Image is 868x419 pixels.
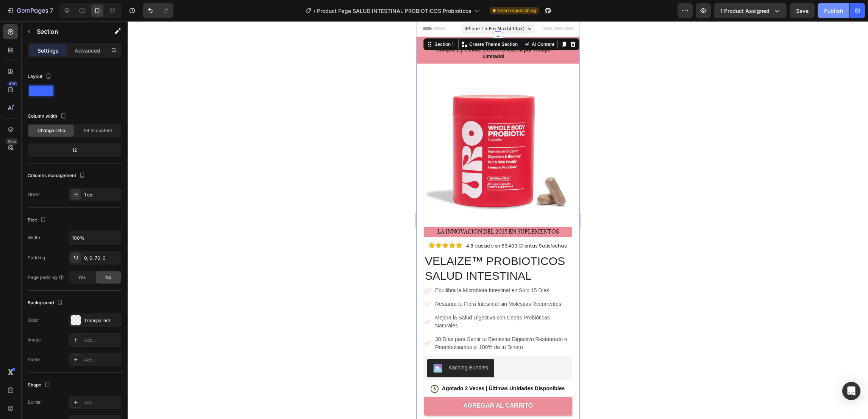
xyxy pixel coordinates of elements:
[28,356,40,363] div: Video
[75,47,100,55] p: Advanced
[28,317,39,324] div: Color
[790,3,815,18] button: Save
[818,3,849,18] button: Publish
[28,336,41,343] div: Image
[3,3,56,18] button: 7
[28,171,87,181] div: Columns management
[28,380,52,390] div: Shape
[28,234,40,241] div: Width
[314,7,315,15] span: /
[317,7,471,15] span: Product Page SALUD INTESTINAL PROBIOTICOS Probioticos
[29,145,120,156] div: 12
[28,254,45,261] div: Padding
[824,7,843,15] div: Publish
[84,337,120,344] div: Add...
[84,255,120,262] div: 0, 0, 70, 0
[28,191,40,198] div: Order
[84,317,120,324] div: Transparent
[69,231,121,245] input: Auto
[105,274,111,281] span: No
[37,27,99,36] p: Section
[84,127,112,134] span: Fit to content
[37,127,65,134] span: Change ratio
[6,139,18,145] div: Beta
[714,3,787,18] button: 1 product assigned
[842,382,860,400] div: Open Intercom Messenger
[50,6,53,15] p: 7
[28,399,42,406] div: Border
[796,8,809,14] span: Save
[720,7,770,15] span: 1 product assigned
[28,215,48,225] div: Size
[28,274,64,281] div: Page padding
[7,81,18,87] div: 450
[417,21,579,419] iframe: Design area
[78,274,86,281] span: Yes
[28,72,53,82] div: Layout
[497,7,536,14] span: Need republishing
[143,3,173,18] div: Undo/Redo
[28,111,68,121] div: Column width
[84,399,120,406] div: Add...
[84,357,120,363] div: Add...
[37,47,59,55] p: Settings
[28,298,64,308] div: Background
[84,192,120,198] div: 1 col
